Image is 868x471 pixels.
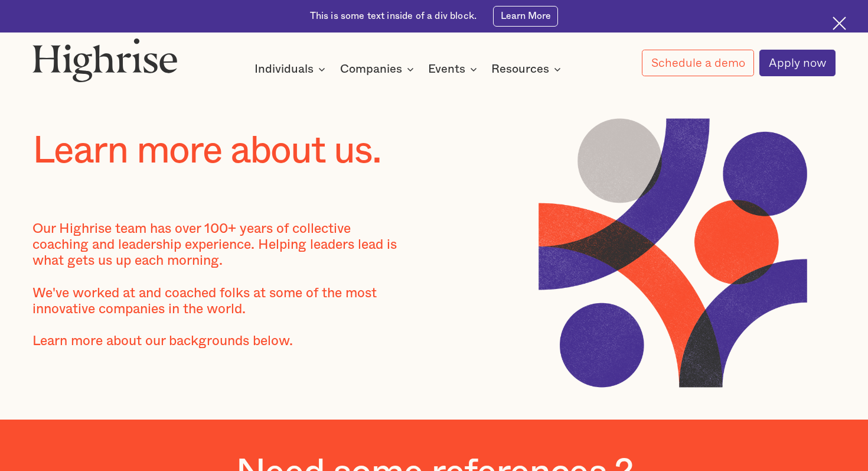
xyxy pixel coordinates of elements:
a: Learn More [493,6,559,27]
div: Resources [491,62,549,76]
h1: Learn more about us. [32,131,434,173]
div: Companies [340,62,402,76]
div: Events [428,62,481,76]
div: Companies [340,62,417,76]
div: This is some text inside of a div block. [310,10,477,23]
div: Resources [491,62,564,76]
div: Events [428,62,465,76]
div: Our Highrise team has over 100+ years of collective coaching and leadership experience. Helping l... [32,221,402,365]
img: Cross icon [833,17,846,30]
a: Schedule a demo [642,50,754,76]
div: Individuals [254,62,329,76]
img: Highrise logo [32,38,178,82]
div: Individuals [254,62,314,76]
a: Apply now [759,50,836,76]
